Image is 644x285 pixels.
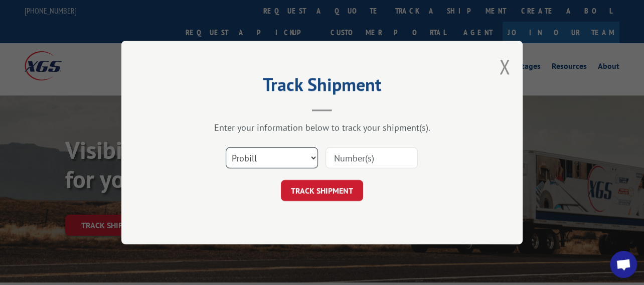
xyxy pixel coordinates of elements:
[172,77,472,97] h2: Track Shipment
[326,147,418,168] input: Number(s)
[281,180,363,201] button: TRACK SHIPMENT
[172,122,472,133] div: Enter your information below to track your shipment(s).
[610,251,637,278] div: Open chat
[499,53,510,80] button: Close modal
